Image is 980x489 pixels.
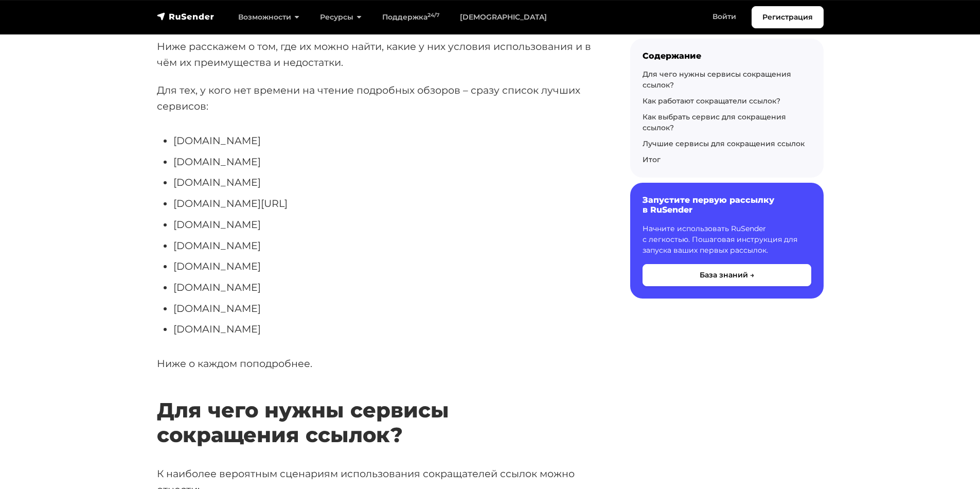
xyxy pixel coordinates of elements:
li: [DOMAIN_NAME] [173,217,597,233]
p: Начните использовать RuSender с легкостью. Пошаговая инструкция для запуска ваших первых рассылок. [643,223,811,256]
li: [DOMAIN_NAME] [173,174,597,190]
button: База знаний → [643,264,811,286]
li: [DOMAIN_NAME] [173,258,597,274]
li: [DOMAIN_NAME] [173,154,597,170]
a: Ресурсы [310,7,372,28]
p: Ниже расскажем о том, где их можно найти, какие у них условия использования и в чём их преимущест... [157,39,597,70]
a: Войти [702,6,746,27]
a: Лучшие сервисы для сокращения ссылок [643,139,805,148]
a: Поддержка24/7 [372,7,450,28]
li: [DOMAIN_NAME] [173,321,597,337]
li: [DOMAIN_NAME] [173,301,597,317]
li: [DOMAIN_NAME][URL] [173,196,597,212]
h6: Запустите первую рассылку в RuSender [643,195,811,215]
p: Ниже о каждом поподробнее. [157,356,597,372]
a: Итог [643,155,661,164]
li: [DOMAIN_NAME] [173,133,597,149]
a: Запустите первую рассылку в RuSender Начните использовать RuSender с легкостью. Пошаговая инструк... [630,183,824,298]
h2: Для чего нужны сервисы сокращения ссылок? [157,368,597,447]
div: Содержание [643,51,811,61]
a: Как выбрать сервис для сокращения ссылок? [643,112,786,132]
img: RuSender [157,11,215,22]
li: [DOMAIN_NAME] [173,280,597,295]
p: Для тех, у кого нет времени на чтение подробных обзоров – сразу список лучших сервисов: [157,82,597,114]
li: [DOMAIN_NAME] [173,238,597,254]
a: [DEMOGRAPHIC_DATA] [450,7,557,28]
a: Регистрация [752,6,824,28]
a: Как работают сокращатели ссылок? [643,96,780,106]
a: Возможности [228,7,310,28]
sup: 24/7 [427,12,439,19]
a: Для чего нужны сервисы сокращения ссылок? [643,69,791,90]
